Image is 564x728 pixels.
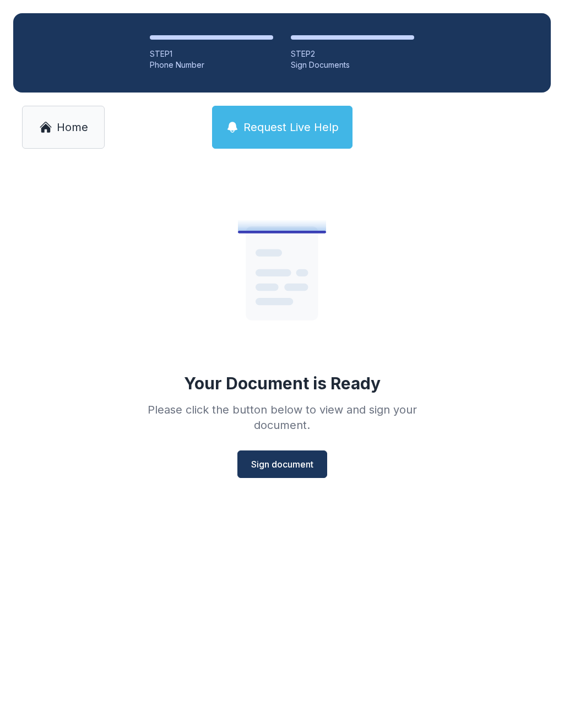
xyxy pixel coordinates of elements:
[57,119,88,135] span: Home
[150,59,273,70] div: Phone Number
[123,402,441,433] div: Please click the button below to view and sign your document.
[150,48,273,59] div: STEP 1
[291,48,414,59] div: STEP 2
[251,458,313,471] span: Sign document
[184,373,381,393] div: Your Document is Ready
[243,119,339,135] span: Request Live Help
[291,59,414,70] div: Sign Documents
